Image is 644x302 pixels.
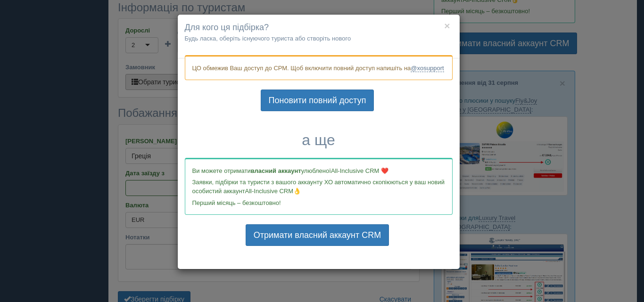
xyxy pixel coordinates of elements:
h4: Для кого ця підбірка? [185,22,453,34]
b: власний аккаунт [251,167,301,174]
p: Ви можете отримати улюбленої [192,166,445,175]
a: @xosupport [411,65,444,72]
p: Будь ласка, оберіть існуючого туриста або створіть нового [185,34,453,43]
a: Поновити повний доступ [261,90,374,111]
button: × [444,21,450,31]
a: Отримати власний аккаунт CRM [246,224,389,246]
span: All-Inclusive CRM ❤️ [331,167,388,174]
p: Перший місяць – безкоштовно! [192,198,445,207]
h3: а ще [185,132,453,148]
span: All-Inclusive CRM👌 [245,188,301,195]
div: ЦО обмежив Ваш доступ до СРМ. Щоб включити повний доступ напишіть на [185,55,453,80]
p: Заявки, підбірки та туристи з вашого аккаунту ХО автоматично скопіюються у ваш новий особистий ак... [192,178,445,196]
